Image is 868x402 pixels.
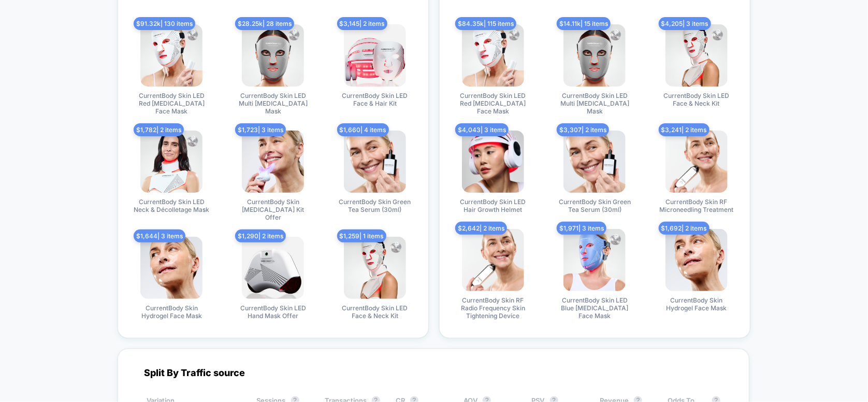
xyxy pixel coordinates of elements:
span: CurrentBody Skin LED Red [MEDICAL_DATA] Face Mask [454,92,532,115]
span: CurrentBody Skin LED Blue [MEDICAL_DATA] Face Mask [556,296,633,320]
span: $ 28.25k | 28 items [235,17,294,30]
span: CurrentBody Skin LED Face & Neck Kit [658,92,735,107]
img: produt [344,131,406,193]
span: $ 1,782 | 2 items [134,123,184,136]
span: $ 91.32k | 130 items [134,17,195,30]
span: $ 2,642 | 2 items [455,222,507,235]
span: CurrentBody Skin Green Tea Serum (30ml) [556,198,633,213]
img: produt [344,237,406,299]
span: CurrentBody Skin LED Red [MEDICAL_DATA] Face Mask [133,92,210,115]
div: Split By Traffic source [136,367,731,378]
span: CurrentBody Skin Hydrogel Face Mask [658,296,735,312]
span: CurrentBody Skin LED Hair Growth Helmet [454,198,532,213]
span: CurrentBody Skin Hydrogel Face Mask [133,304,210,320]
img: produt [462,24,524,87]
span: $ 1,259 | 1 items [337,229,386,242]
span: CurrentBody Skin RF Radio Frequency Skin Tightening Device [454,296,532,320]
span: CurrentBody Skin RF Microneedling Treatment [658,198,735,213]
span: $ 1,290 | 2 items [235,229,286,242]
span: $ 1,660 | 4 items [337,123,389,136]
span: CurrentBody Skin LED Multi [MEDICAL_DATA] Mask [234,92,312,115]
span: CurrentBody Skin LED Face & Hair Kit [336,92,414,107]
span: CurrentBody Skin LED Face & Neck Kit [336,304,414,320]
img: produt [242,131,304,193]
img: produt [462,229,524,291]
span: CurrentBody Skin LED Neck & Décolletage Mask [133,198,210,213]
span: CurrentBody Skin Green Tea Serum (30ml) [336,198,414,213]
span: $ 3,145 | 2 items [337,17,387,30]
img: produt [344,24,406,87]
span: CurrentBody Skin LED Multi [MEDICAL_DATA] Mask [556,92,633,115]
span: $ 4,043 | 3 items [455,123,509,136]
img: produt [563,229,626,291]
span: $ 14.11k | 15 items [557,17,611,30]
img: produt [666,229,728,291]
img: produt [242,24,304,87]
img: produt [140,237,202,299]
img: produt [242,237,304,299]
span: $ 1,644 | 3 items [134,229,185,242]
span: $ 84.35k | 115 items [455,17,516,30]
img: produt [140,24,202,87]
span: $ 4,205 | 3 items [659,17,711,30]
img: produt [462,131,524,193]
img: produt [666,24,728,87]
img: produt [140,131,202,193]
span: $ 3,307 | 2 items [557,123,609,136]
span: CurrentBody Skin [MEDICAL_DATA] Kit Offer [234,198,312,221]
img: produt [563,24,626,87]
img: produt [563,131,626,193]
span: $ 1,692 | 2 items [659,222,710,235]
span: $ 1,723 | 3 items [235,123,286,136]
img: produt [666,131,728,193]
span: $ 1,971 | 3 items [557,222,606,235]
span: CurrentBody Skin LED Hand Mask Offer [234,304,312,320]
span: $ 3,241 | 2 items [659,123,710,136]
